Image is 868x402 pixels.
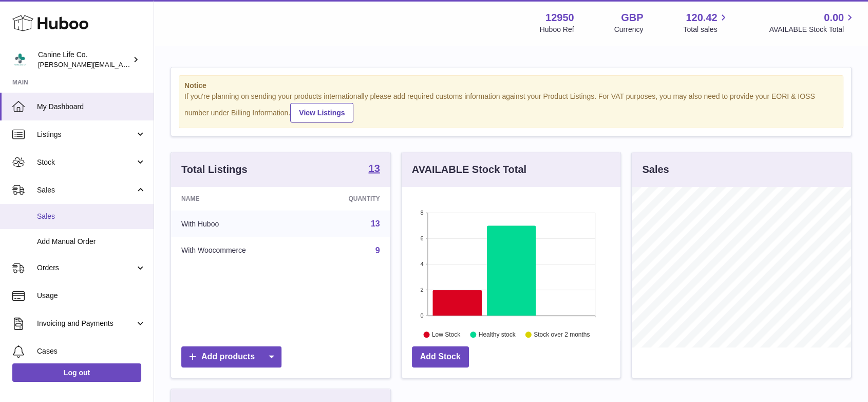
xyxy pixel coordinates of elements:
[368,163,380,176] a: 13
[37,263,135,273] span: Orders
[371,219,380,228] a: 13
[683,25,729,34] span: Total sales
[181,346,281,368] a: Add products
[12,363,141,382] a: Log out
[37,319,135,328] span: Invoicing and Payments
[479,331,516,338] text: Healthy stock
[368,163,380,173] strong: 13
[37,291,146,301] span: Usage
[290,103,353,123] a: View Listings
[171,237,307,264] td: With Woocommerce
[171,187,307,211] th: Name
[420,209,423,216] text: 8
[184,81,838,91] strong: Notice
[534,331,590,338] text: Stock over 2 months
[642,163,669,177] h3: Sales
[375,246,380,255] a: 9
[37,212,146,221] span: Sales
[37,102,146,112] span: My Dashboard
[769,25,856,34] span: AVAILABLE Stock Total
[37,346,146,356] span: Cases
[545,11,574,25] strong: 12950
[307,187,390,211] th: Quantity
[540,25,574,34] div: Huboo Ref
[420,287,423,293] text: 2
[683,11,729,34] a: 120.42 Total sales
[420,261,423,267] text: 4
[614,25,644,34] div: Currency
[184,92,838,123] div: If you're planning on sending your products internationally please add required customs informati...
[432,331,461,338] text: Low Stock
[621,11,643,25] strong: GBP
[37,237,146,247] span: Add Manual Order
[420,235,423,241] text: 6
[412,346,469,368] a: Add Stock
[38,50,130,69] div: Canine Life Co.
[12,52,28,67] img: kevin@clsgltd.co.uk
[686,11,717,25] span: 120.42
[38,60,206,68] span: [PERSON_NAME][EMAIL_ADDRESS][DOMAIN_NAME]
[37,185,135,195] span: Sales
[37,158,135,167] span: Stock
[171,211,307,237] td: With Huboo
[181,163,248,177] h3: Total Listings
[824,11,844,25] span: 0.00
[37,130,135,139] span: Listings
[420,312,423,319] text: 0
[769,11,856,34] a: 0.00 AVAILABLE Stock Total
[412,163,526,177] h3: AVAILABLE Stock Total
